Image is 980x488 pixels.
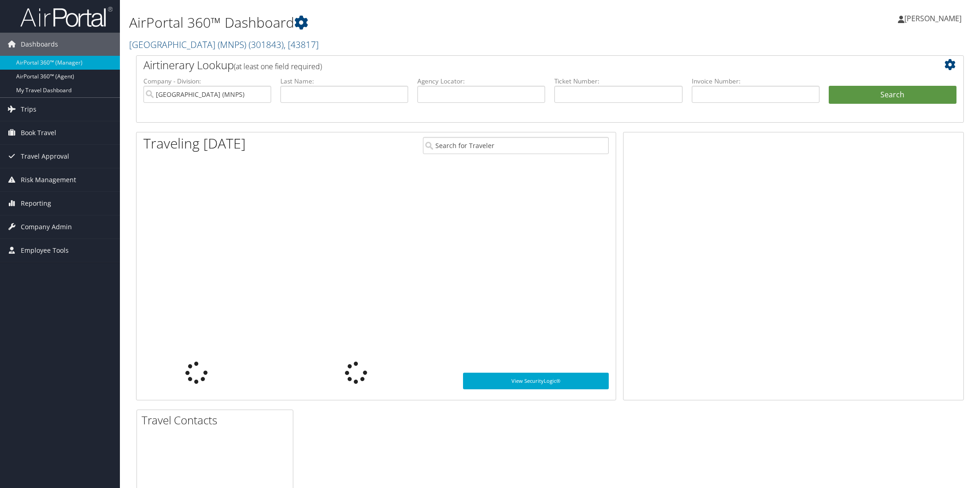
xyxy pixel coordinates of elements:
[280,77,408,86] label: Last Name:
[143,57,888,73] h2: Airtinerary Lookup
[423,137,609,154] input: Search for Traveler
[143,134,246,153] h1: Traveling [DATE]
[417,77,545,86] label: Agency Locator:
[234,61,322,71] span: (at least one field required)
[142,412,293,428] h2: Travel Contacts
[143,77,271,86] label: Company - Division:
[898,5,971,32] a: [PERSON_NAME]
[284,38,319,51] span: , [ 43817 ]
[21,192,51,215] span: Reporting
[21,121,56,144] span: Book Travel
[21,145,69,168] span: Travel Approval
[692,77,820,86] label: Invoice Number:
[20,6,113,28] img: airportal-logo.png
[129,38,319,51] a: [GEOGRAPHIC_DATA] (MNPS)
[554,77,682,86] label: Ticket Number:
[829,86,956,104] button: Search
[21,168,76,191] span: Risk Management
[904,13,962,24] span: [PERSON_NAME]
[21,98,36,121] span: Trips
[249,38,284,51] span: ( 301843 )
[21,239,69,262] span: Employee Tools
[463,373,609,389] a: View SecurityLogic®
[21,33,58,56] span: Dashboards
[21,215,72,238] span: Company Admin
[129,13,690,32] h1: AirPortal 360™ Dashboard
